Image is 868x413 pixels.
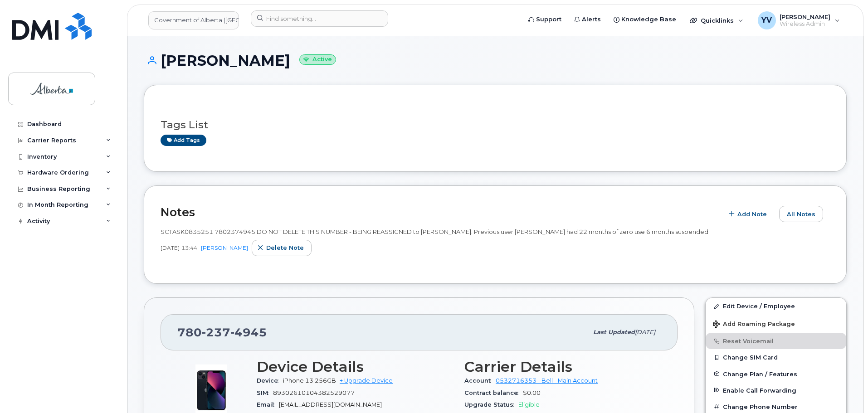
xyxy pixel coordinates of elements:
[723,370,797,377] span: Change Plan / Features
[706,349,846,365] button: Change SIM Card
[257,359,454,375] h3: Device Details
[593,329,635,335] span: Last updated
[266,243,304,252] span: Delete note
[273,389,355,396] span: 89302610104382529077
[161,205,718,219] h2: Notes
[202,326,230,339] span: 237
[464,359,661,375] h3: Carrier Details
[779,206,823,222] button: All Notes
[706,298,846,314] a: Edit Device / Employee
[737,210,767,219] span: Add Note
[252,240,312,256] button: Delete note
[464,377,496,384] span: Account
[181,244,197,252] span: 13:44
[723,387,796,394] span: Enable Call Forwarding
[161,244,180,252] span: [DATE]
[523,389,541,396] span: $0.00
[464,389,523,396] span: Contract balance
[787,210,815,219] span: All Notes
[230,326,267,339] span: 4945
[257,377,283,384] span: Device
[283,377,336,384] span: iPhone 13 256GB
[299,54,336,65] small: Active
[635,329,655,335] span: [DATE]
[201,244,248,251] a: [PERSON_NAME]
[723,206,775,222] button: Add Note
[496,377,598,384] a: 0532716353 - Bell - Main Account
[340,377,393,384] a: + Upgrade Device
[161,228,710,235] span: SCTASK0835251 7802374945 DO NOT DELETE THIS NUMBER - BEING REASSIGNED to [PERSON_NAME]. Previous ...
[161,135,206,146] a: Add tags
[177,326,267,339] span: 780
[464,401,518,408] span: Upgrade Status
[279,401,382,408] span: [EMAIL_ADDRESS][DOMAIN_NAME]
[706,333,846,349] button: Reset Voicemail
[713,321,795,329] span: Add Roaming Package
[257,401,279,408] span: Email
[257,389,273,396] span: SIM
[706,314,846,333] button: Add Roaming Package
[518,401,540,408] span: Eligible
[161,119,830,131] h3: Tags List
[706,382,846,398] button: Enable Call Forwarding
[706,366,846,382] button: Change Plan / Features
[144,53,847,68] h1: [PERSON_NAME]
